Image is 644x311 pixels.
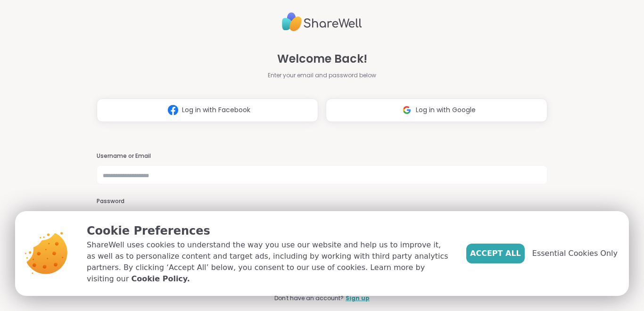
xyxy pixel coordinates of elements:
a: Sign up [346,294,370,303]
button: Log in with Facebook [97,98,318,122]
span: Enter your email and password below [268,71,376,80]
button: Log in with Google [326,98,547,122]
span: Accept All [470,248,521,259]
p: ShareWell uses cookies to understand the way you use our website and help us to improve it, as we... [87,239,451,285]
span: Essential Cookies Only [532,248,618,259]
img: ShareWell Logomark [398,101,416,119]
h3: Username or Email [97,152,547,160]
a: Cookie Policy. [131,273,190,285]
img: ShareWell Logo [282,8,362,35]
span: Don't have an account? [274,294,344,303]
p: Cookie Preferences [87,222,451,239]
span: Log in with Facebook [182,105,250,115]
span: Log in with Google [416,105,476,115]
button: Accept All [466,244,525,263]
h3: Password [97,197,547,205]
span: Welcome Back! [277,50,367,67]
img: ShareWell Logomark [164,101,182,119]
